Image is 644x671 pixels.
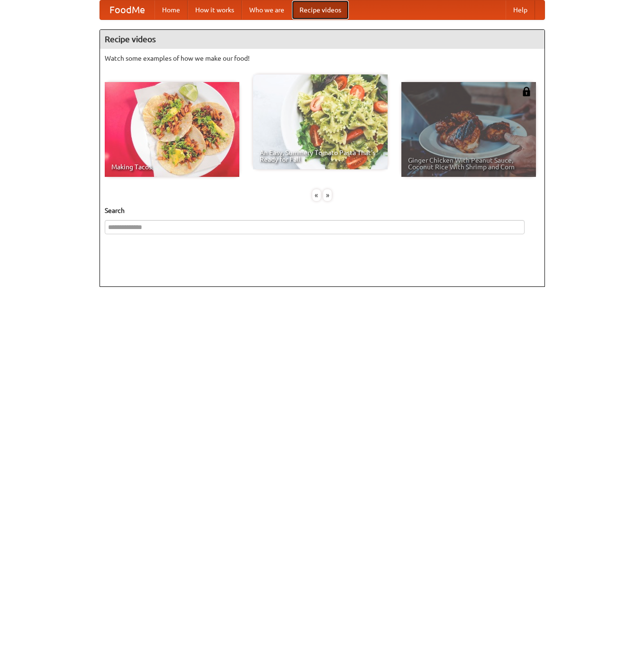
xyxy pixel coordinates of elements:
div: « [312,189,321,201]
a: Help [506,0,535,19]
img: 483408.png [522,87,531,96]
p: Watch some examples of how we make our food! [105,54,540,63]
a: Who we are [242,0,292,19]
span: An Easy, Summery Tomato Pasta That's Ready for Fall [260,149,381,163]
a: An Easy, Summery Tomato Pasta That's Ready for Fall [253,74,388,169]
h4: Recipe videos [100,30,544,49]
div: » [323,189,332,201]
a: Making Tacos [105,82,239,177]
span: Making Tacos [111,164,233,170]
h5: Search [105,206,540,215]
a: FoodMe [100,0,154,19]
a: Home [154,0,188,19]
a: How it works [188,0,242,19]
a: Recipe videos [292,0,349,19]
